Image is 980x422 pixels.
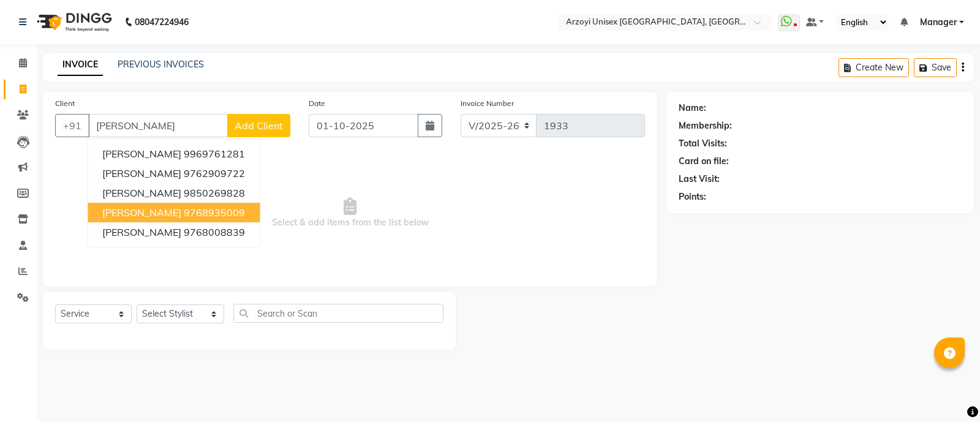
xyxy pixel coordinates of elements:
ngb-highlight: 9762909722 [184,167,246,179]
div: Card on file: [679,155,729,168]
b: 08047224946 [135,5,189,39]
ngb-highlight: 9850269828 [184,187,246,199]
span: Add Client [235,119,283,132]
div: Name: [679,102,706,115]
div: Membership: [679,119,732,132]
div: Last Visit: [679,173,720,186]
button: Add Client [227,114,290,137]
span: [PERSON_NAME] [103,167,182,179]
span: [PERSON_NAME] [103,148,182,160]
label: Client [55,98,75,109]
button: +91 [55,114,89,137]
div: Points: [679,190,706,203]
iframe: chat widget [929,373,968,410]
label: Date [309,98,325,109]
img: logo [31,5,115,39]
span: Select & add items from the list below [55,152,645,274]
ngb-highlight: 9768008839 [184,226,246,238]
input: Search or Scan [233,304,443,323]
span: [PERSON_NAME] [103,187,182,199]
span: [PERSON_NAME] [103,226,182,238]
div: Total Visits: [679,137,727,150]
ngb-highlight: 9969761281 [184,148,246,160]
label: Invoice Number [461,98,514,109]
a: PREVIOUS INVOICES [118,59,204,70]
input: Search by Name/Mobile/Email/Code [88,114,228,137]
span: [PERSON_NAME] [103,206,182,219]
ngb-highlight: 9768935009 [184,206,246,219]
button: Save [914,58,957,77]
a: INVOICE [58,54,103,76]
button: Create New [839,58,909,77]
span: Manager [920,16,957,29]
